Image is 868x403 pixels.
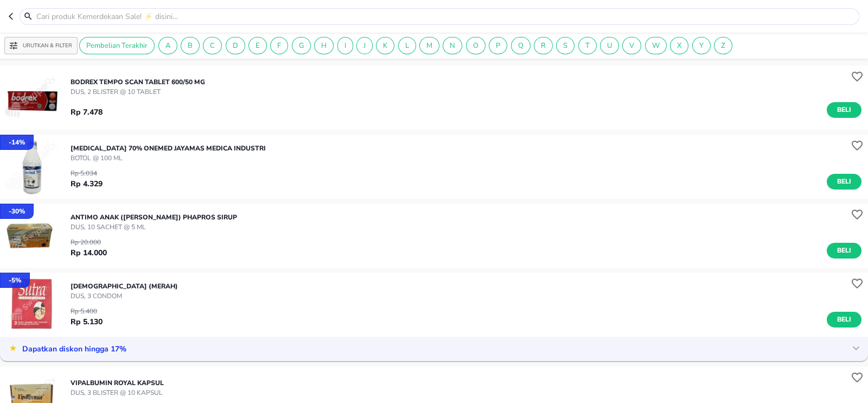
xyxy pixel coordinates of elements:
[292,37,311,54] div: G
[376,37,394,54] div: K
[622,37,641,54] div: V
[600,37,619,54] div: U
[71,143,266,153] p: [MEDICAL_DATA] 70% ONEMED Jayamas Medica Industri
[248,37,267,54] div: E
[17,342,126,355] p: Dapatkan diskon hingga 17%
[511,37,531,54] div: Q
[71,106,103,118] p: Rp 7.478
[9,275,21,285] p: - 5 %
[249,41,266,51] span: E
[71,378,164,388] p: VIPALBUMIN Royal KAPSUL
[489,41,507,51] span: P
[579,41,596,51] span: T
[71,247,107,259] p: Rp 14.000
[835,176,853,187] span: Beli
[623,41,641,51] span: V
[9,206,25,216] p: - 30 %
[356,37,373,54] div: J
[71,87,205,97] p: DUS, 2 BLISTER @ 10 TABLET
[23,42,72,50] p: Urutkan & Filter
[35,11,857,22] input: Cari produk Kemerdekaan Sale! ⚡ disini…
[419,37,439,54] div: M
[315,41,333,51] span: H
[9,137,25,147] p: - 14 %
[376,41,394,51] span: K
[71,237,107,247] p: Rp 20.000
[181,37,200,54] div: B
[443,37,462,54] div: N
[158,37,177,54] div: A
[534,41,552,51] span: R
[467,41,485,51] span: O
[79,37,155,54] div: Pembelian Terakhir
[71,281,178,291] p: [DEMOGRAPHIC_DATA] (MERAH)
[420,41,439,51] span: M
[159,41,177,51] span: A
[556,37,575,54] div: S
[71,212,237,222] p: ANTIMO ANAK ([PERSON_NAME]) Phapros SIRUP
[226,41,245,51] span: D
[601,41,618,51] span: U
[270,37,288,54] div: F
[71,291,178,301] p: DUS, 3 CONDOM
[827,312,861,328] button: Beli
[827,174,861,190] button: Beli
[692,37,711,54] div: Y
[314,37,334,54] div: H
[80,41,154,51] span: Pembelian Terakhir
[835,104,853,116] span: Beli
[71,168,103,178] p: Rp 5.034
[226,37,245,54] div: D
[489,37,507,54] div: P
[181,41,199,51] span: B
[466,37,486,54] div: O
[670,37,688,54] div: X
[645,37,667,54] div: W
[71,222,237,232] p: DUS, 10 SACHET @ 5 ML
[827,102,861,118] button: Beli
[835,314,853,325] span: Beli
[271,41,288,51] span: F
[671,41,688,51] span: X
[338,41,353,51] span: I
[71,388,164,398] p: DUS, 3 BLISTER @ 10 KAPSUL
[337,37,353,54] div: I
[443,41,462,51] span: N
[512,41,530,51] span: Q
[71,153,266,163] p: BOTOL @ 100 ML
[557,41,574,51] span: S
[4,37,78,54] button: Urutkan & Filter
[835,245,853,256] span: Beli
[646,41,666,51] span: W
[398,37,416,54] div: L
[714,37,732,54] div: Z
[203,37,222,54] div: C
[399,41,416,51] span: L
[203,41,221,51] span: C
[71,316,103,328] p: Rp 5.130
[693,41,710,51] span: Y
[292,41,310,51] span: G
[578,37,597,54] div: T
[357,41,372,51] span: J
[714,41,732,51] span: Z
[71,306,103,316] p: Rp 5.400
[827,243,861,259] button: Beli
[534,37,553,54] div: R
[71,178,103,190] p: Rp 4.329
[71,77,205,87] p: BODREX Tempo Scan TABLET 600/50 MG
